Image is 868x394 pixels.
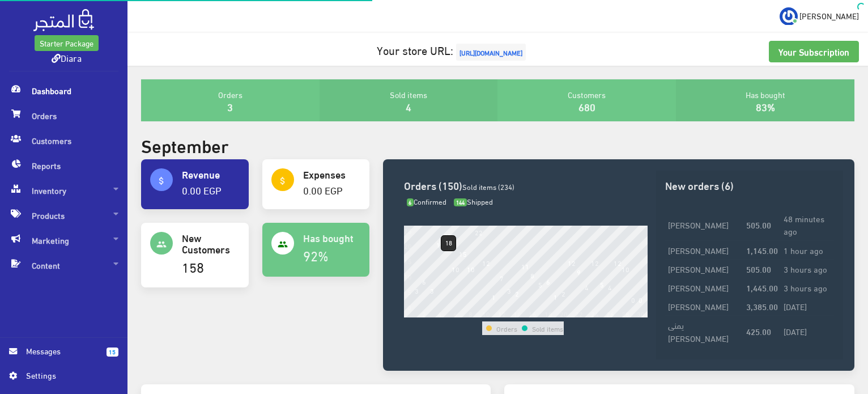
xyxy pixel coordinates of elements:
strong: 505.00 [746,218,771,231]
i: people [156,239,167,249]
span: [URL][DOMAIN_NAME] [456,44,526,61]
img: . [33,9,94,31]
span: Orders [9,103,118,128]
strong: 425.00 [746,325,771,337]
div: 6 [453,310,457,317]
a: 83% [756,97,775,116]
a: 4 [406,97,411,116]
td: [PERSON_NAME] [665,278,743,296]
span: Content [9,253,118,278]
div: 18 [441,235,456,251]
td: [DATE] [781,316,834,347]
td: Orders [496,321,518,335]
span: Marketing [9,228,118,253]
a: Starter Package [35,35,99,51]
strong: 1,145.00 [746,244,778,256]
div: 8 [469,310,473,317]
span: 6 [407,198,414,207]
div: Orders [141,79,320,121]
h3: Orders (150) [404,180,648,190]
td: يمنى [PERSON_NAME] [665,316,743,347]
a: Your Subscription [769,41,859,62]
td: Sold items [531,321,564,335]
a: 92% [303,243,329,267]
td: 3 hours ago [781,278,834,296]
span: Dashboard [9,78,118,103]
div: 24 [591,310,599,317]
td: 3 hours ago [781,259,834,278]
td: 1 hour ago [781,240,834,259]
div: 10 [482,310,490,317]
span: [PERSON_NAME] [799,9,859,23]
a: 0.00 EGP [303,180,343,199]
strong: 3,385.00 [746,300,778,312]
td: 48 minutes ago [781,209,834,240]
td: [PERSON_NAME] [665,209,743,240]
strong: 1,445.00 [746,281,778,294]
span: Customers [9,128,118,153]
h4: Expenses [303,168,361,180]
a: Diara [52,49,82,66]
h4: Has bought [303,232,361,243]
span: Inventory [9,178,118,203]
a: 15 Messages [9,345,118,369]
span: Sold items (234) [462,180,514,193]
a: ... [PERSON_NAME] [780,7,859,25]
div: Sold items [320,79,498,121]
h4: New Customers [182,232,240,255]
a: Your store URL:[URL][DOMAIN_NAME] [377,39,529,60]
a: Settings [9,369,118,387]
div: 26 [606,310,614,317]
div: 22 [575,310,583,317]
i: attach_money [278,176,288,186]
span: 144 [454,198,467,207]
td: [PERSON_NAME] [665,259,743,278]
td: [PERSON_NAME] [665,240,743,259]
div: Has bought [676,79,854,121]
span: Settings [26,369,109,382]
span: 15 [107,348,118,357]
a: 3 [227,97,233,116]
div: 12 [498,310,506,317]
strong: 505.00 [746,262,771,275]
div: Customers [497,79,676,121]
h3: New orders (6) [665,180,834,190]
div: 16 [529,310,537,317]
h2: September [141,135,229,155]
a: 0.00 EGP [182,180,222,199]
span: Products [9,203,118,228]
span: Reports [9,153,118,178]
span: Messages [26,345,97,357]
img: ... [780,7,798,26]
a: 158 [182,254,204,278]
span: Shipped [454,194,493,208]
h4: Revenue [182,168,240,180]
div: 28 [622,310,629,317]
i: people [278,239,288,249]
a: 680 [578,97,595,116]
div: 14 [513,310,521,317]
div: 4 [438,310,442,317]
td: [DATE] [781,297,834,316]
div: 20 [560,310,568,317]
div: 2 [422,310,426,317]
div: 18 [544,310,552,317]
span: Confirmed [407,194,447,208]
i: attach_money [156,176,167,186]
td: [PERSON_NAME] [665,297,743,316]
div: 30 [637,310,645,317]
